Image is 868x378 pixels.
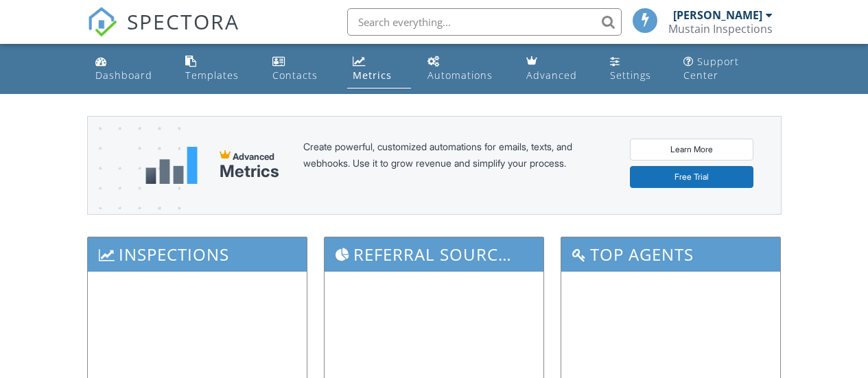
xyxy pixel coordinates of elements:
div: Dashboard [95,69,152,82]
h3: Inspections [88,237,307,271]
div: Settings [610,69,651,82]
a: SPECTORA [87,19,239,47]
div: Support Center [683,55,739,82]
img: advanced-banner-bg-f6ff0eecfa0ee76150a1dea9fec4b49f333892f74bc19f1b897a312d7a1b2ff3.png [88,117,180,268]
div: Contacts [272,69,318,82]
span: SPECTORA [127,7,239,36]
a: Settings [605,49,668,88]
div: Create powerful, customized automations for emails, texts, and webhooks. Use it to grow revenue a... [303,139,605,192]
a: Metrics [347,49,411,88]
a: Advanced [521,49,594,88]
h3: Top Agents [561,237,780,271]
a: Support Center [678,49,778,88]
a: Learn More [630,139,753,161]
input: Search everything... [347,8,622,36]
a: Dashboard [90,49,169,88]
div: [PERSON_NAME] [673,8,762,22]
a: Contacts [267,49,336,88]
div: Metrics [220,162,279,181]
img: metrics-aadfce2e17a16c02574e7fc40e4d6b8174baaf19895a402c862ea781aae8ef5b.svg [145,147,198,184]
a: Free Trial [630,166,753,188]
div: Mustain Inspections [668,22,773,36]
div: Metrics [353,69,392,82]
h3: Referral Sources [325,237,543,271]
img: The Best Home Inspection Software - Spectora [87,7,117,37]
div: Advanced [526,69,577,82]
div: Templates [185,69,239,82]
div: Automations [427,69,493,82]
a: Automations (Basic) [422,49,510,88]
a: Templates [180,49,256,88]
span: Advanced [233,151,274,162]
